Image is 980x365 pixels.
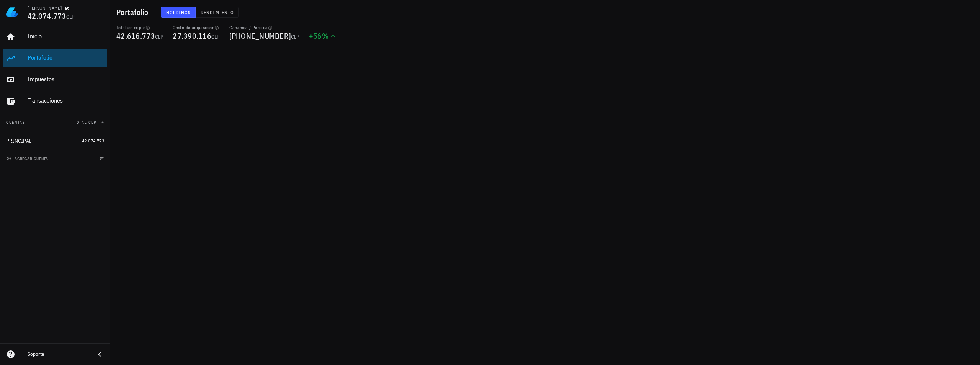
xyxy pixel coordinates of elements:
[3,28,107,46] a: Inicio
[3,70,107,89] a: Impuestos
[74,120,96,125] span: Total CLP
[229,31,291,41] span: [PHONE_NUMBER]
[196,7,239,18] button: Rendimiento
[963,6,975,18] div: avatar
[116,6,152,18] h1: Portafolio
[322,31,328,41] span: %
[211,33,220,40] span: CLP
[28,11,66,21] span: 42.074.773
[291,33,300,40] span: CLP
[28,97,104,104] div: Transacciones
[173,25,220,31] div: Costo de adquisición
[28,54,104,61] div: Portafolio
[5,155,52,162] button: agregar cuenta
[28,75,104,83] div: Impuestos
[3,92,107,110] a: Transacciones
[229,25,300,31] div: Ganancia / Pérdida
[166,10,191,15] span: Holdings
[3,49,107,67] a: Portafolio
[3,132,107,150] a: PRINCIPAL 42.074.773
[155,33,164,40] span: CLP
[28,33,104,40] div: Inicio
[173,31,211,41] span: 27.390.116
[6,138,31,144] div: PRINCIPAL
[309,32,336,40] div: +56
[161,7,196,18] button: Holdings
[66,13,75,20] span: CLP
[116,31,155,41] span: 42.616.773
[8,156,48,161] span: agregar cuenta
[28,5,62,11] div: [PERSON_NAME]
[82,138,104,144] span: 42.074.773
[116,25,163,31] div: Total en cripto
[6,6,18,18] img: LedgiFi
[28,351,89,357] div: Soporte
[200,10,234,15] span: Rendimiento
[3,113,107,132] button: CuentasTotal CLP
